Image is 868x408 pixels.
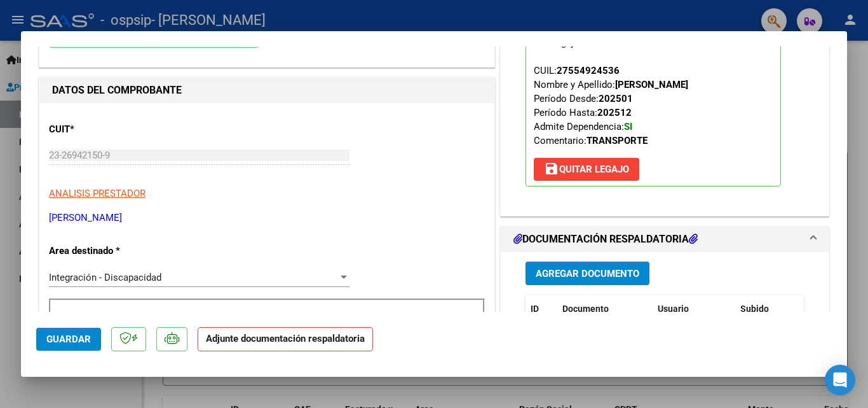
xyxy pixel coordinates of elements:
strong: TRANSPORTE [587,135,648,146]
datatable-header-cell: Documento [557,295,653,323]
strong: [PERSON_NAME] [615,79,688,90]
div: 27554924536 [557,64,620,78]
button: Guardar [36,328,101,351]
button: Quitar Legajo [534,158,639,181]
span: ANALISIS PRESTADOR [49,188,146,199]
span: Quitar Legajo [544,164,629,175]
datatable-header-cell: Usuario [653,295,735,323]
span: Guardar [46,334,91,345]
span: Documento [562,304,609,314]
span: ID [531,304,539,314]
strong: DATOS DEL COMPROBANTE [52,84,182,96]
p: CUIT [49,122,180,137]
strong: Adjunte documentación respaldatoria [206,333,365,344]
span: Comentario: [534,135,648,146]
strong: 202501 [599,93,633,104]
strong: 202512 [597,107,632,118]
span: Integración - Discapacidad [49,272,161,283]
p: [PERSON_NAME] [49,211,485,225]
span: Usuario [658,304,689,314]
div: Open Intercom Messenger [825,365,855,395]
p: Area destinado * [49,244,180,258]
button: Agregar Documento [526,262,649,285]
h1: DOCUMENTACIÓN RESPALDATORIA [513,232,698,247]
span: Subido [740,304,769,314]
mat-icon: save [544,161,559,176]
mat-expansion-panel-header: DOCUMENTACIÓN RESPALDATORIA [501,227,829,252]
p: Legajo preaprobado para Período de Prestación: [526,17,781,186]
datatable-header-cell: Subido [735,295,799,323]
span: Agregar Documento [536,268,639,279]
datatable-header-cell: ID [526,295,557,323]
span: CUIL: Nombre y Apellido: Período Desde: Período Hasta: Admite Dependencia: [534,65,688,146]
datatable-header-cell: Acción [799,295,862,323]
strong: SI [624,121,632,132]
